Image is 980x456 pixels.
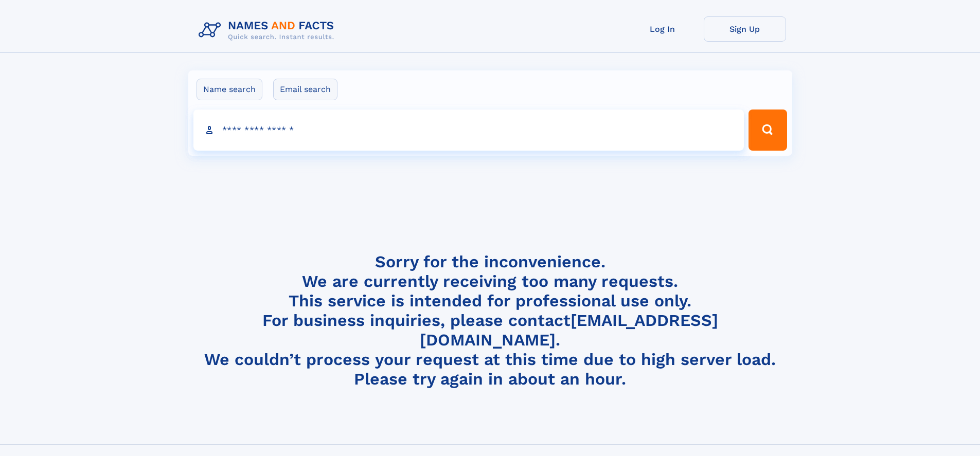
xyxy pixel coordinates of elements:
[749,110,787,151] button: Search Button
[420,311,718,350] a: [EMAIL_ADDRESS][DOMAIN_NAME]
[197,79,262,100] label: Name search
[194,16,343,44] img: Logo Names and Facts
[704,16,786,42] a: Sign Up
[194,252,786,389] h4: Sorry for the inconvenience. We are currently receiving too many requests. This service is intend...
[193,110,744,151] input: search input
[621,16,704,42] a: Log In
[273,79,337,100] label: Email search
